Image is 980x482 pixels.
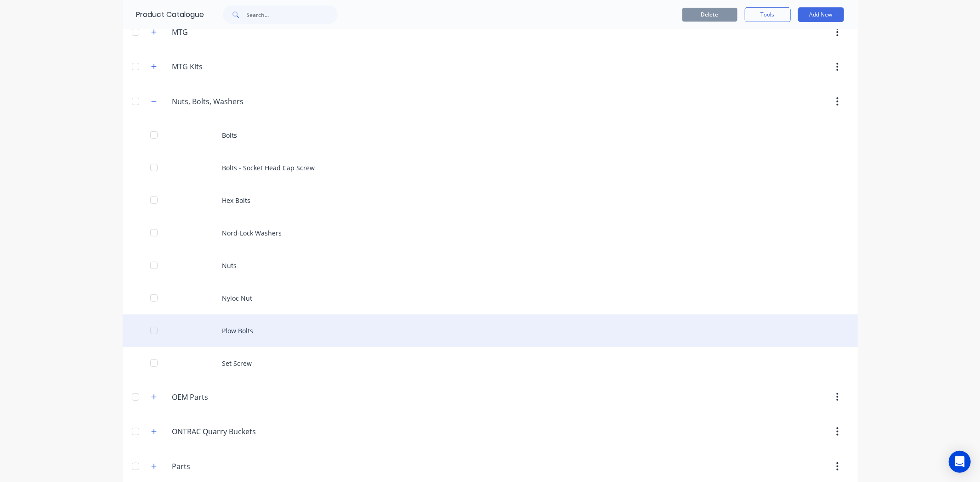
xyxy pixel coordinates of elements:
div: Plow Bolts [123,314,858,347]
button: Delete [682,8,737,22]
button: Add New [798,7,844,22]
div: Nord-Lock Washers [123,217,858,249]
input: Enter category name [172,426,281,437]
input: Enter category name [172,461,281,472]
div: Nyloc Nut [123,282,858,314]
div: Open Intercom Messenger [949,451,971,473]
input: Enter category name [172,27,281,38]
div: Bolts - Socket Head Cap Screw [123,151,858,184]
input: Enter category name [172,392,281,403]
button: Tools [745,7,791,22]
div: Nuts [123,249,858,282]
input: Enter category name [172,61,281,72]
div: Bolts [123,119,858,151]
div: Hex Bolts [123,184,858,217]
input: Search... [247,6,338,24]
div: Set Screw [123,347,858,380]
input: Enter category name [172,96,281,107]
